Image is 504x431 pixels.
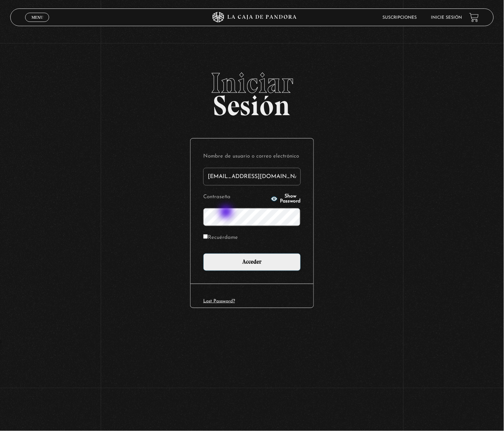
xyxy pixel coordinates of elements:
a: Inicie sesión [431,16,462,20]
label: Nombre de usuario o correo electrónico [203,151,301,162]
label: Contraseña [203,192,269,203]
a: Suscripciones [383,16,417,20]
input: Recuérdame [203,234,208,239]
span: Menu [31,15,43,19]
a: Lost Password? [203,299,235,303]
span: Show Password [280,194,301,204]
a: View your shopping cart [469,13,479,22]
label: Recuérdame [203,232,238,243]
h2: Sesión [10,69,494,114]
button: Show Password [271,194,301,204]
input: Acceder [203,253,301,271]
span: Iniciar [10,69,494,97]
span: Cerrar [29,21,46,26]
